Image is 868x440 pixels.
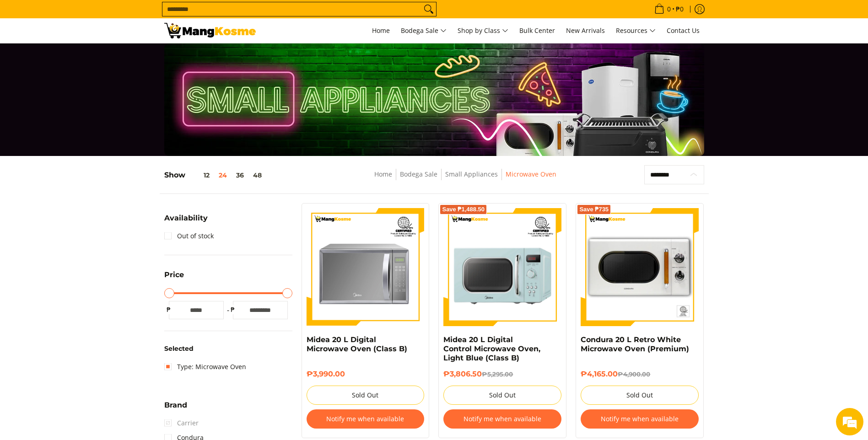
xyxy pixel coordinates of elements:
a: Shop by Class [453,18,513,43]
del: ₱5,295.00 [482,370,513,378]
span: Contact Us [667,26,700,35]
a: Contact Us [662,18,704,43]
span: • [652,4,686,14]
span: Bulk Center [519,26,555,35]
button: Notify me when available [307,409,425,429]
button: 48 [248,172,266,179]
summary: Open [164,402,187,416]
span: Bodega Sale [401,25,447,37]
img: Midea 20 L Digital Control Microwave Oven, Light Blue (Class B) [443,208,561,326]
span: Save ₱735 [579,207,609,212]
a: Type: Microwave Oven [164,360,246,374]
button: 24 [214,172,232,179]
h6: ₱4,165.00 [581,370,699,379]
span: Save ₱1,488.50 [442,207,485,212]
h6: ₱3,990.00 [307,370,425,379]
nav: Main Menu [265,18,704,43]
img: Midea 20 L Digital Microwave Oven (Class B) [307,208,425,326]
button: Sold Out [581,386,699,405]
span: ₱ [164,305,173,314]
a: Condura 20 L Retro White Microwave Oven (Premium) [581,335,689,353]
a: Home [374,170,392,178]
button: 12 [185,172,214,179]
span: ₱ [228,305,237,314]
a: Midea 20 L Digital Microwave Oven (Class B) [307,335,407,353]
button: 36 [232,172,248,179]
button: Sold Out [443,386,561,405]
summary: Open [164,215,208,229]
button: Search [421,2,436,16]
button: Notify me when available [443,409,561,429]
span: Home [372,26,390,35]
a: Out of stock [164,229,214,243]
nav: Breadcrumbs [316,169,615,189]
a: Small Appliances [445,170,498,178]
span: ₱0 [674,6,685,12]
span: Brand [164,402,187,409]
span: Shop by Class [458,25,508,37]
h6: Selected [164,345,292,353]
span: New Arrivals [566,26,605,35]
img: Small Appliances l Mang Kosme: Home Appliances Warehouse Sale Microwave Oven [164,23,256,38]
a: Resources [611,18,660,43]
del: ₱4,900.00 [618,370,650,378]
h6: ₱3,806.50 [443,370,561,379]
a: Bodega Sale [400,170,437,178]
span: Resources [616,25,656,37]
a: Bulk Center [515,18,560,43]
a: Midea 20 L Digital Control Microwave Oven, Light Blue (Class B) [443,335,540,362]
summary: Open [164,271,184,285]
span: Price [164,271,184,279]
button: Sold Out [307,386,425,405]
img: condura-vintage-style-20-liter-micowave-oven-with-icc-sticker-class-a-full-front-view-mang-kosme [581,208,699,326]
h5: Show [164,171,266,180]
span: Microwave Oven [506,169,556,180]
a: New Arrivals [561,18,609,43]
a: Home [367,18,394,43]
span: 0 [666,6,672,12]
a: Bodega Sale [396,18,451,43]
span: Carrier [164,416,199,430]
button: Notify me when available [581,409,699,429]
span: Availability [164,215,208,222]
